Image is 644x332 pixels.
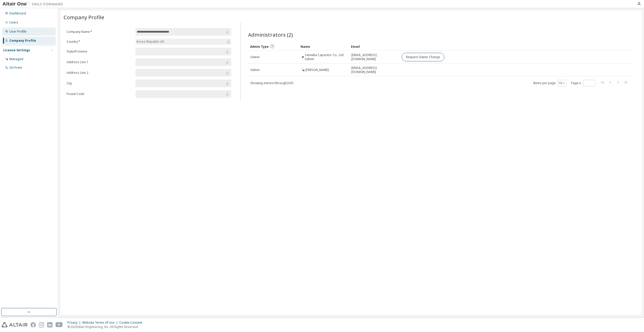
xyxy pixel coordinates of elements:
[67,40,132,44] label: Country
[305,53,347,61] span: Samwha Capacitor Co., Ltd. Admin
[119,321,145,325] div: Cookie Consent
[67,30,132,34] label: Company Name
[47,322,52,327] img: linkedin.svg
[67,71,132,75] label: Address Line 2
[533,80,567,86] span: Items per page
[571,80,595,86] span: Page n.
[136,39,231,45] div: Korea (Republic of)
[9,11,26,15] div: Dashboard
[67,50,132,54] label: State/Province
[67,81,132,85] label: City
[9,30,26,34] div: User Profile
[31,322,36,327] img: facebook.svg
[67,92,132,96] label: Postal Code
[250,68,260,72] span: Admin
[67,325,145,329] p: © 2025 Altair Engineering, Inc. All Rights Reserved.
[9,39,36,43] div: Company Profile
[250,81,293,85] span: Showing entries 1 through 2 of 2
[250,55,260,59] span: Owner
[3,48,30,52] div: License Settings
[3,2,66,7] img: Altair One
[558,81,565,85] button: 10
[9,20,18,25] div: Users
[351,53,397,61] span: [EMAIL_ADDRESS][DOMAIN_NAME]
[136,39,165,44] div: Korea (Republic of)
[9,57,23,61] div: Managed
[56,322,63,327] img: youtube.svg
[67,60,132,64] label: Address Line 1
[2,322,28,327] img: altair_logo.svg
[39,322,44,327] img: instagram.svg
[402,53,444,61] button: Request Owner Change
[351,42,397,51] div: Email
[9,66,22,70] div: On Prem
[351,66,397,74] span: [EMAIL_ADDRESS][DOMAIN_NAME]
[305,68,329,72] span: [PERSON_NAME]
[64,14,104,21] span: Company Profile
[250,44,269,49] span: Admin Type
[301,42,347,51] div: Name
[248,31,293,38] span: Administrators (2)
[67,321,82,325] div: Privacy
[82,321,119,325] div: Website Terms of Use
